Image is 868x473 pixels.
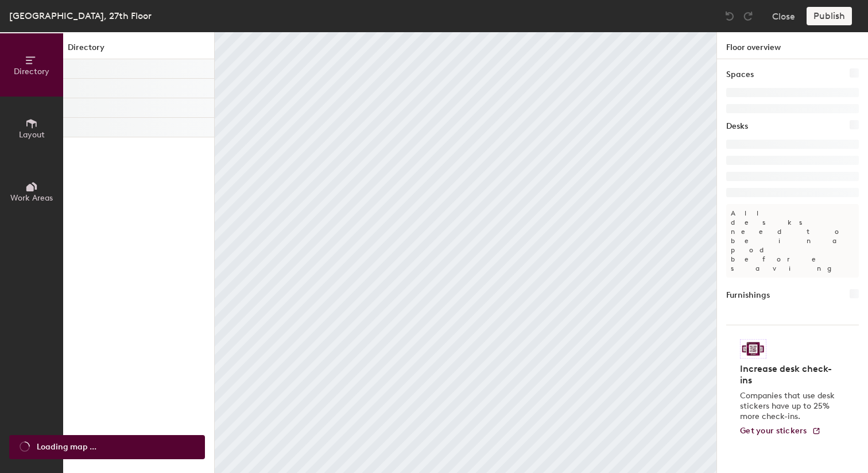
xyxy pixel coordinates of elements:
h4: Increase desk check-ins [740,363,838,386]
a: Get your stickers [740,426,821,436]
img: Sticker logo [740,339,766,359]
img: Undo [724,10,735,22]
p: Companies that use desk stickers have up to 25% more check-ins. [740,391,838,422]
p: All desks need to be in a pod before saving [726,204,859,278]
div: [GEOGRAPHIC_DATA], 27th Floor [9,9,152,23]
span: Work Areas [10,193,53,203]
span: Directory [14,67,49,76]
h1: Floor overview [717,32,868,59]
h1: Directory [63,41,214,59]
span: Get your stickers [740,426,807,436]
span: Layout [19,130,45,140]
h1: Furnishings [726,289,770,302]
canvas: Map [215,32,716,473]
h1: Spaces [726,68,754,81]
span: Loading map ... [37,441,96,453]
button: Close [772,7,795,25]
h1: Desks [726,120,748,133]
img: Redo [742,10,754,22]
